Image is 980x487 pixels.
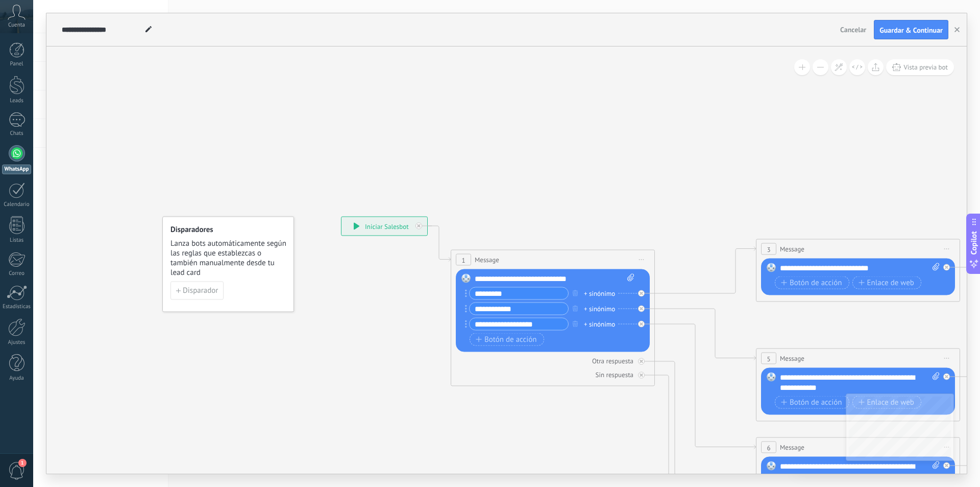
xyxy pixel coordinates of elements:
span: Botón de acción [781,398,842,406]
span: Copilot [969,231,979,254]
div: Sin respuesta [596,370,633,379]
div: Leads [2,98,32,104]
span: Enlace de web [859,279,914,287]
div: Calendario [2,201,32,208]
div: WhatsApp [2,165,31,174]
div: Panel [2,61,32,67]
span: 3 [767,245,770,253]
button: Vista previa bot [886,59,954,75]
div: Chats [2,130,32,137]
button: Guardar & Continuar [874,20,948,39]
button: Enlace de web [852,276,921,289]
button: Botón de acción [470,333,544,346]
button: Disparador [170,282,224,300]
span: Botón de acción [476,335,537,343]
div: + sinónimo [584,288,615,298]
span: Message [780,244,804,254]
span: Message [780,354,804,363]
span: Cancelar [840,25,866,34]
span: 5 [767,354,770,363]
span: Lanza bots automáticamente según las reglas que establezcas o también manualmente desde tu lead card [170,239,287,277]
div: Ajustes [2,339,32,346]
span: Message [780,443,804,452]
span: Guardar & Continuar [879,27,943,34]
div: Iniciar Salesbot [341,217,427,236]
div: Estadísticas [2,304,32,310]
h4: Disparadores [170,225,287,235]
button: Botón de acción [775,276,849,289]
div: Ayuda [2,375,32,382]
span: 1 [18,459,27,467]
span: Message [475,255,499,265]
div: + sinónimo [584,319,615,329]
div: Listas [2,237,32,244]
span: Vista previa bot [903,63,948,72]
div: Correo [2,270,32,277]
span: Cuenta [8,22,25,29]
div: + sinónimo [584,304,615,314]
span: Botón de acción [781,279,842,287]
span: 6 [767,443,770,452]
span: Disparador [183,287,218,294]
span: 1 [461,256,465,264]
button: Cancelar [836,22,870,37]
div: Otra respuesta [592,357,633,365]
button: Botón de acción [775,396,849,409]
